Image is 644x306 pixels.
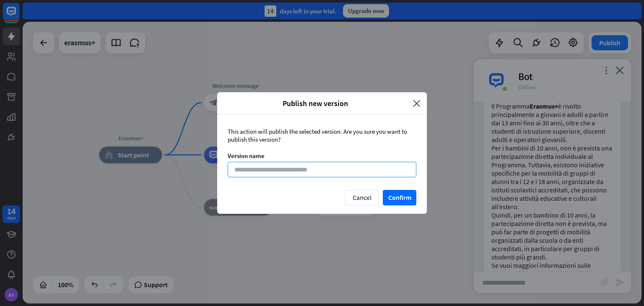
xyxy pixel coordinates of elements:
[228,152,416,160] div: Version name
[7,3,32,29] button: Open LiveChat chat widget
[228,127,416,143] div: This action will publish the selected version. Are you sure you want to publish this version?
[383,190,416,205] button: Confirm
[413,99,421,108] i: close
[345,190,379,205] button: Cancel
[223,99,407,108] span: Publish new version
